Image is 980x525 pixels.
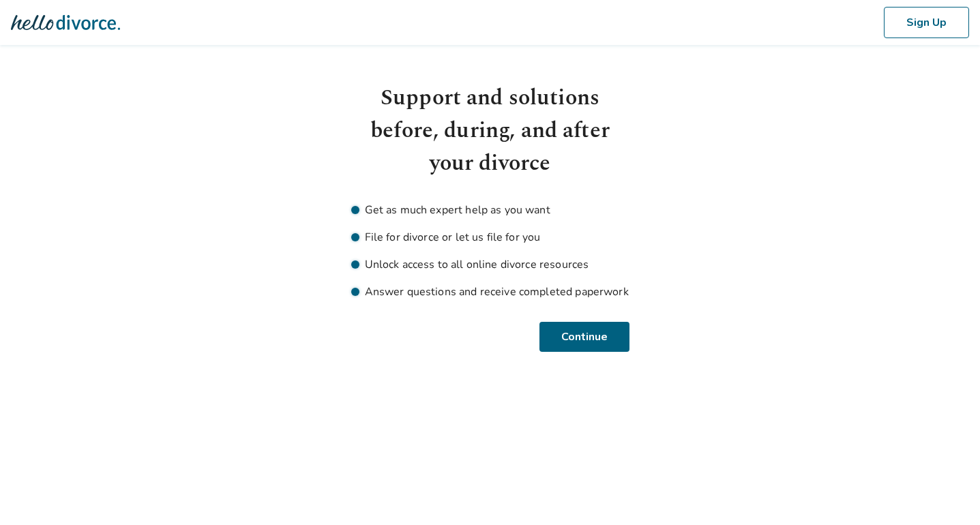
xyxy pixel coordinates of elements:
li: Unlock access to all online divorce resources [351,256,629,273]
li: File for divorce or let us file for you [351,229,629,245]
li: Get as much expert help as you want [351,202,629,218]
li: Answer questions and receive completed paperwork [351,284,629,300]
button: Sign Up [884,7,969,38]
img: Hello Divorce Logo [11,9,120,36]
button: Continue [541,322,629,352]
h1: Support and solutions before, during, and after your divorce [351,82,629,180]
